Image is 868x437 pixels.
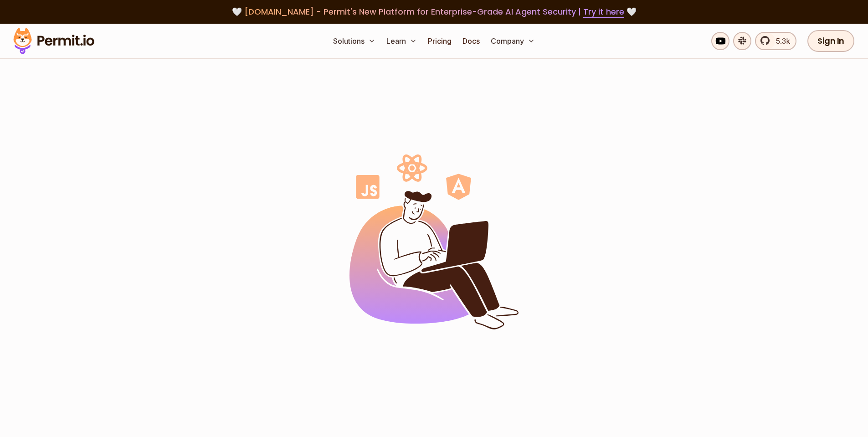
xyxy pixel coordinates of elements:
a: Pricing [424,32,455,50]
a: Docs [459,32,483,50]
img: Permit logo [9,26,98,57]
span: 5.3k [770,36,790,46]
a: 5.3k [755,32,796,50]
a: Sign In [807,30,854,52]
button: Company [487,32,539,50]
div: 🤍 🤍 [22,5,846,18]
button: Solutions [329,32,379,50]
img: Permit logo [349,154,519,329]
span: [DOMAIN_NAME] - Permit's New Platform for Enterprise-Grade AI Agent Security | [244,6,624,17]
button: Learn [383,32,421,50]
a: Try it here [583,6,624,18]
